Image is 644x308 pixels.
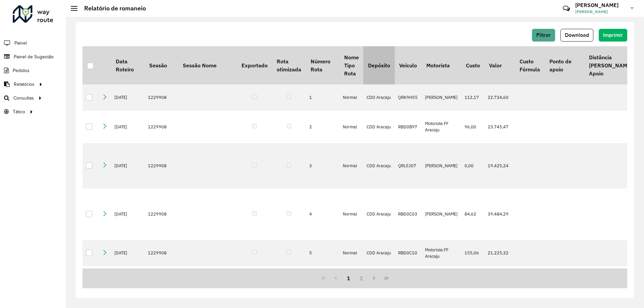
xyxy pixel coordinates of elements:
th: Ponto de apoio [545,46,584,84]
td: 5 [306,240,339,266]
button: Filtrar [532,29,555,42]
th: Data Roteiro [111,46,145,84]
td: 21.225,32 [484,240,515,266]
td: 23.745,47 [484,111,515,143]
td: RBD0C10 [395,240,422,266]
td: [DATE] [111,240,145,266]
th: Motorista [422,46,461,84]
th: Distância [PERSON_NAME] Apoio [584,46,637,84]
td: 1229908 [145,84,178,111]
td: 96,00 [461,111,484,143]
td: 1229908 [145,266,178,292]
td: 1229908 [145,188,178,240]
button: 1 [342,272,355,285]
th: Número Rota [306,46,339,84]
td: [DATE] [111,266,145,292]
span: Consultas [13,95,34,102]
th: Sessão [145,46,178,84]
td: Normal [339,266,363,292]
td: RBD0B91 [395,266,422,292]
td: [DATE] [111,111,145,143]
td: CDD Aracaju [363,188,394,240]
td: 6 [306,266,339,292]
td: 1229908 [145,143,178,188]
th: Custo Fórmula [515,46,544,84]
td: 22.734,60 [484,84,515,111]
a: Contato Rápido [559,1,574,16]
span: Filtrar [536,32,551,38]
td: [DATE] [111,143,145,188]
td: 39.484,29 [484,188,515,240]
td: 4 [306,188,339,240]
th: Sessão Nome [178,46,237,84]
th: Rota otimizada [272,46,306,84]
td: [PERSON_NAME] [422,188,461,240]
td: RBD0B97 [395,111,422,143]
th: Veículo [395,46,422,84]
th: Nome Tipo Rota [339,46,363,84]
td: CDD Aracaju [363,240,394,266]
td: 0,00 [461,143,484,188]
span: Painel [14,40,27,47]
td: CDD Aracaju [363,266,394,292]
td: 155,06 [461,240,484,266]
td: Normal [339,188,363,240]
td: 1229908 [145,111,178,143]
span: Download [565,32,589,38]
th: Exportado [237,46,272,84]
h3: [PERSON_NAME] [575,2,626,8]
button: Last Page [380,272,393,285]
button: Download [560,29,593,42]
td: 19.425,24 [484,143,515,188]
td: Motorista FF Aracaju [422,266,461,292]
span: [PERSON_NAME] [575,9,626,15]
th: Valor [484,46,515,84]
td: Normal [339,84,363,111]
td: QRL5J07 [395,143,422,188]
h2: Relatório de romaneio [77,5,146,12]
td: 2 [306,111,339,143]
td: Motorista FF Aracaju [422,240,461,266]
td: [DATE] [111,188,145,240]
td: Normal [339,240,363,266]
td: 78,49 [461,266,484,292]
span: Tático [13,108,25,115]
td: CDD Aracaju [363,111,394,143]
td: CDD Aracaju [363,143,394,188]
td: [PERSON_NAME] [422,84,461,111]
td: Normal [339,143,363,188]
td: 1 [306,84,339,111]
th: Depósito [363,46,394,84]
td: 84,62 [461,188,484,240]
td: 3 [306,143,339,188]
td: 1229908 [145,240,178,266]
span: Pedidos [13,67,30,74]
td: [PERSON_NAME] [422,143,461,188]
td: CDD Aracaju [363,84,394,111]
td: [DATE] [111,84,145,111]
button: 2 [355,272,368,285]
button: Next Page [368,272,380,285]
td: RBD0C03 [395,188,422,240]
td: 26.345,53 [484,266,515,292]
td: Normal [339,111,363,143]
td: QRK9H55 [395,84,422,111]
th: Custo [461,46,484,84]
span: Relatórios [14,81,35,88]
td: Motorista FF Aracaju [422,111,461,143]
span: Painel de Sugestão [14,53,54,60]
button: Imprimir [599,29,627,42]
td: 112,17 [461,84,484,111]
span: Imprimir [603,32,623,38]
